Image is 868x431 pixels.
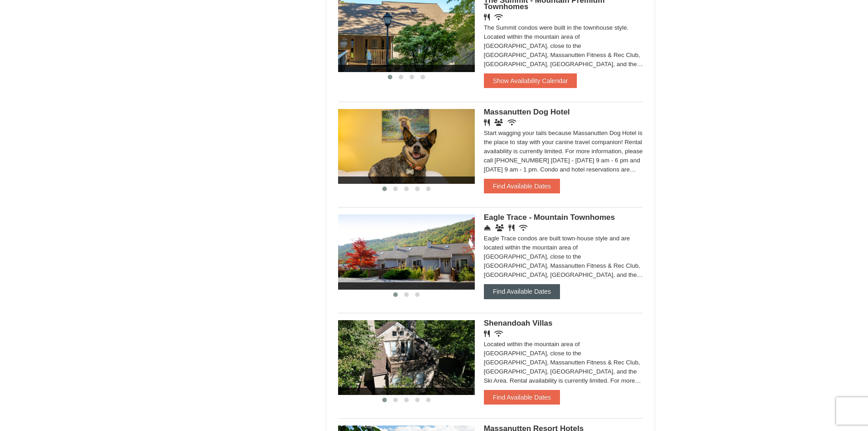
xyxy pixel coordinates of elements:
span: Massanutten Dog Hotel [484,108,570,116]
i: Wireless Internet (free) [519,224,528,231]
i: Wireless Internet (free) [508,119,516,126]
i: Wireless Internet (free) [494,330,503,337]
button: Find Available Dates [484,179,560,193]
div: Eagle Trace condos are built town-house style and are located within the mountain area of [GEOGRA... [484,234,643,280]
i: Banquet Facilities [494,119,503,126]
i: Concierge Desk [484,224,491,231]
button: Find Available Dates [484,284,560,299]
div: The Summit condos were built in the townhouse style. Located within the mountain area of [GEOGRAP... [484,23,643,69]
button: Show Availability Calendar [484,73,577,88]
span: Eagle Trace - Mountain Townhomes [484,213,615,222]
div: Located within the mountain area of [GEOGRAPHIC_DATA], close to the [GEOGRAPHIC_DATA], Massanutte... [484,340,643,385]
div: Start wagging your tails because Massanutten Dog Hotel is the place to stay with your canine trav... [484,129,643,174]
i: Restaurant [484,119,490,126]
button: Find Available Dates [484,390,560,405]
i: Conference Facilities [495,224,504,231]
span: Shenandoah Villas [484,319,553,327]
i: Restaurant [484,14,490,21]
i: Restaurant [484,330,490,337]
i: Restaurant [508,224,514,231]
i: Wireless Internet (free) [494,14,503,21]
